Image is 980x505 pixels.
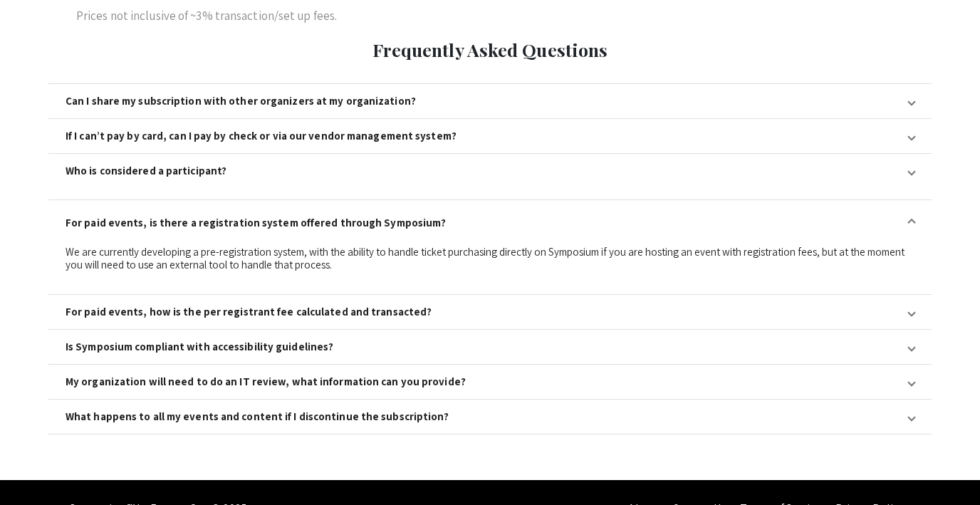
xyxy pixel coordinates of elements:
div: Who is considered a participant? [66,165,226,177]
div: My organization will need to do an IT review, what information can you provide? [66,375,466,388]
div: What happens to all my events and content if I discontinue the subscription? [66,410,449,423]
mat-expansion-panel-header: If I can’t pay by card, can I pay by check or via our vendor management system? [48,119,932,153]
mat-expansion-panel-header: Is Symposium compliant with accessibility guidelines? [48,330,932,364]
mat-expansion-panel-header: Can I share my subscription with other organizers at my organization? [48,84,932,118]
iframe: Chat [11,441,61,494]
div: If I can’t pay by card, can I pay by check or via our vendor management system? [66,130,457,142]
mat-expansion-panel-header: What happens to all my events and content if I discontinue the subscription? [48,400,932,434]
div: For paid events, how is the per registrant fee calculated and transacted? [66,306,432,318]
mat-expansion-panel-header: My organization will need to do an IT review, what information can you provide? [48,365,932,399]
div: For paid events, is there a registration system offered through Symposium? [66,217,446,229]
div: Can I share my subscription with other organizers at my organization? [66,95,416,108]
div: Is Symposium compliant with accessibility guidelines? [66,340,333,353]
mat-expansion-panel-header: For paid events, is there a registration system offered through Symposium? [48,200,932,246]
h3: Frequently Asked Questions [59,39,921,61]
mat-expansion-panel-header: Who is considered a participant? [48,154,932,188]
p: Prices not inclusive of ~3% transaction/set up fees. [76,7,337,26]
mat-expansion-panel-header: For paid events, how is the per registrant fee calculated and transacted? [48,295,932,329]
div: We are currently developing a pre-registration system, with the ability to handle ticket purchasi... [66,246,914,271]
div: For paid events, is there a registration system offered through Symposium? [48,246,932,283]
